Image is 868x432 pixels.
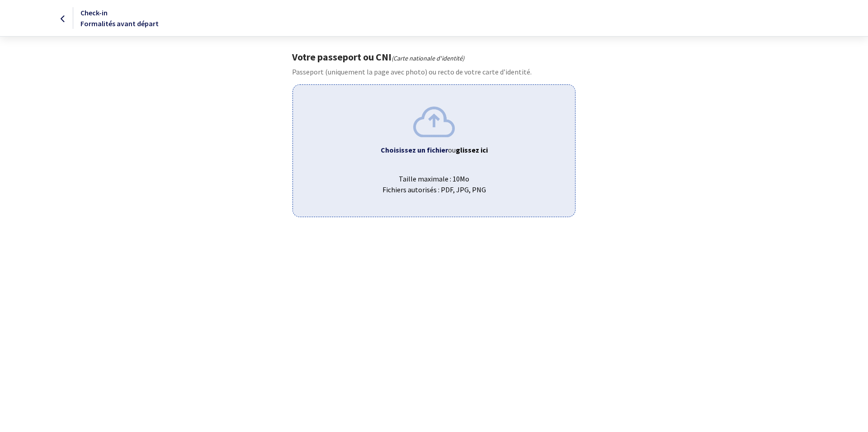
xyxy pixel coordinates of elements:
[392,54,464,62] i: (Carte nationale d'identité)
[456,145,488,154] b: glissez ici
[292,66,576,77] p: Passeport (uniquement la page avec photo) ou recto de votre carte d’identité.
[413,107,455,137] img: upload.png
[80,8,159,28] span: Check-in Formalités avant départ
[300,166,567,195] span: Taille maximale : 10Mo Fichiers autorisés : PDF, JPG, PNG
[381,145,448,154] b: Choisissez un fichier
[448,145,488,154] span: ou
[292,51,576,63] h1: Votre passeport ou CNI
